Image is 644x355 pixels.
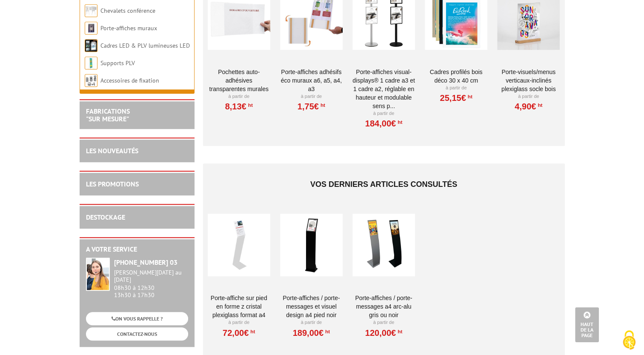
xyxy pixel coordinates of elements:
[86,312,188,325] a: ON VOUS RAPPELLE ?
[223,330,255,335] a: 72,00€HT
[85,74,97,87] img: Accessoires de fixation
[396,329,402,335] sup: HT
[425,68,487,85] a: Cadres Profilés Bois Déco 30 x 40 cm
[396,119,402,125] sup: HT
[86,213,125,221] a: DESTOCKAGE
[246,102,253,108] sup: HT
[86,146,138,155] a: LES NOUVEAUTÉS
[85,39,97,52] img: Cadres LED & PLV lumineuses LED
[225,104,253,109] a: 8,13€HT
[100,42,190,49] a: Cadres LED & PLV lumineuses LED
[440,95,472,100] a: 25,15€HT
[100,24,157,32] a: Porte-affiches muraux
[114,258,177,266] strong: [PHONE_NUMBER] 03
[365,121,402,126] a: 184,00€HT
[114,269,188,283] div: [PERSON_NAME][DATE] au [DATE]
[100,7,155,14] a: Chevalets conférence
[515,104,542,109] a: 4,90€HT
[280,68,343,93] a: Porte-affiches adhésifs éco muraux A6, A5, A4, A3
[293,330,330,335] a: 189,00€HT
[280,93,343,100] p: À partir de
[425,85,487,92] p: À partir de
[86,180,139,188] a: LES PROMOTIONS
[298,104,325,109] a: 1,75€HT
[85,57,97,69] img: Supports PLV
[100,77,159,84] a: Accessoires de fixation
[208,93,270,100] p: À partir de
[323,329,330,335] sup: HT
[86,327,188,341] a: CONTACTEZ-NOUS
[280,319,343,326] p: À partir de
[352,319,415,326] p: À partir de
[352,294,415,319] a: Porte-affiches / Porte-messages A4 Arc-Alu gris ou noir
[85,4,97,17] img: Chevalets conférence
[575,307,599,342] a: Haut de la page
[310,180,457,189] span: Vos derniers articles consultés
[352,110,415,117] p: À partir de
[86,258,110,291] img: widget-service.jpg
[497,93,560,100] p: À partir de
[100,59,135,67] a: Supports PLV
[618,329,640,351] img: Cookies (fenêtre modale)
[114,269,188,298] div: 08h30 à 12h30 13h30 à 17h30
[614,326,644,355] button: Cookies (fenêtre modale)
[85,22,97,34] img: Porte-affiches muraux
[497,68,560,93] a: Porte-Visuels/Menus verticaux-inclinés plexiglass socle bois
[208,68,270,93] a: Pochettes auto-adhésives transparentes murales
[280,294,343,319] a: Porte-affiches / Porte-messages et Visuel Design A4 pied noir
[86,246,188,253] h2: A votre service
[208,319,270,326] p: À partir de
[352,68,415,110] a: Porte-affiches Visual-Displays® 1 cadre A3 et 1 cadre A2, réglable en hauteur et modulable sens p...
[319,102,325,108] sup: HT
[365,330,402,335] a: 120,00€HT
[466,94,472,100] sup: HT
[536,102,542,108] sup: HT
[208,294,270,319] a: Porte-affiche sur pied en forme Z cristal plexiglass format A4
[86,107,130,123] a: FABRICATIONS"Sur Mesure"
[249,329,255,335] sup: HT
